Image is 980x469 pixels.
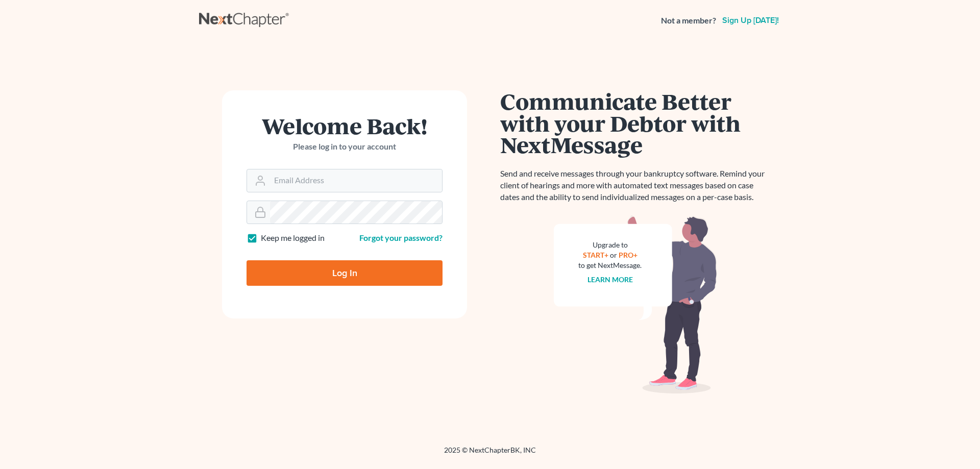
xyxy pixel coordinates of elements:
[247,260,443,286] input: Log In
[247,141,443,153] p: Please log in to your account
[720,16,781,24] a: Sign up [DATE]!
[578,260,642,270] div: to get NextMessage.
[554,215,717,394] img: nextmessage_bg-59042aed3d76b12b5cd301f8e5b87938c9018125f34e5fa2b7a6b67550977c72.svg
[247,115,443,137] h1: Welcome Back!
[661,15,716,27] strong: Not a member?
[500,168,771,203] p: Send and receive messages through your bankruptcy software. Remind your client of hearings and mo...
[619,251,638,259] a: PRO+
[610,251,617,259] span: or
[578,240,642,250] div: Upgrade to
[270,169,442,192] input: Email Address
[199,445,781,463] div: 2025 © NextChapterBK, INC
[587,275,633,284] a: Learn more
[583,251,608,259] a: START+
[500,90,771,156] h1: Communicate Better with your Debtor with NextMessage
[261,232,325,244] label: Keep me logged in
[359,233,443,242] a: Forgot your password?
